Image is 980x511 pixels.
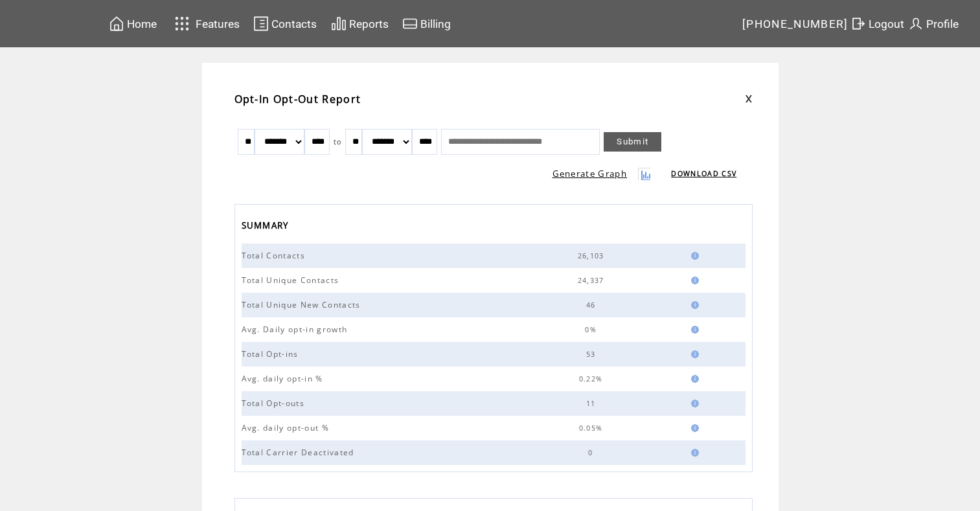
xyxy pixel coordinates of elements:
a: Home [107,14,159,34]
a: Submit [604,132,661,152]
img: help.gif [687,252,699,260]
span: Features [196,17,240,30]
span: Avg. daily opt-in % [242,373,326,384]
span: [PHONE_NUMBER] [742,17,849,30]
span: 24,337 [578,276,608,285]
a: Contacts [251,14,319,34]
img: profile.svg [908,16,924,32]
span: 46 [586,301,599,310]
span: Avg. daily opt-out % [242,422,333,433]
span: 0.05% [579,424,606,433]
span: 0% [585,325,600,334]
span: Reports [349,17,389,30]
span: 0.22% [579,374,606,383]
span: Total Carrier Deactivated [242,447,358,458]
span: 53 [586,350,599,359]
a: DOWNLOAD CSV [671,169,736,178]
span: Total Contacts [242,250,309,261]
span: 0 [588,448,596,457]
span: Home [127,17,157,30]
span: 11 [586,399,599,408]
a: Profile [906,14,961,34]
img: help.gif [687,326,699,334]
img: home.svg [109,16,124,32]
span: Logout [869,17,904,30]
span: 26,103 [578,251,608,260]
span: Avg. Daily opt-in growth [242,324,351,335]
img: help.gif [687,277,699,284]
span: Contacts [271,17,317,30]
img: contacts.svg [253,16,269,32]
img: help.gif [687,449,699,457]
img: help.gif [687,424,699,432]
span: Profile [926,17,959,30]
span: Total Unique New Contacts [242,299,364,310]
img: features.svg [171,13,194,34]
img: exit.svg [850,16,866,32]
a: Billing [400,14,453,34]
span: Total Opt-ins [242,348,302,359]
span: Opt-In Opt-Out Report [234,92,361,106]
span: Total Opt-outs [242,398,308,409]
a: Logout [849,14,906,34]
span: to [334,137,342,146]
img: help.gif [687,375,699,383]
img: help.gif [687,400,699,407]
img: chart.svg [331,16,347,32]
span: SUMMARY [242,216,292,238]
a: Reports [329,14,391,34]
a: Generate Graph [553,168,628,179]
img: help.gif [687,301,699,309]
img: creidtcard.svg [402,16,418,32]
span: Total Unique Contacts [242,275,343,286]
img: help.gif [687,350,699,358]
a: Features [169,11,242,36]
span: Billing [420,17,451,30]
